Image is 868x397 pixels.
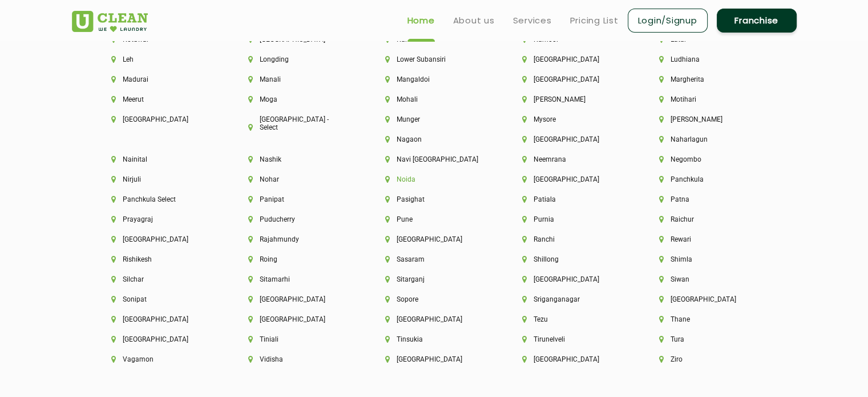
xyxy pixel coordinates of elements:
li: Siwan [659,275,757,283]
li: Silchar [111,275,209,283]
li: Nirjuli [111,175,209,183]
li: Neemrana [522,155,620,163]
li: Lower Subansiri [385,55,483,63]
li: Rishikesh [111,255,209,263]
li: Patna [659,195,757,203]
li: [GEOGRAPHIC_DATA] [522,175,620,183]
li: [GEOGRAPHIC_DATA] - Select [248,115,346,131]
li: Navi [GEOGRAPHIC_DATA] [385,155,483,163]
li: Shimla [659,255,757,263]
li: Ludhiana [659,55,757,63]
li: [PERSON_NAME] [522,95,620,103]
li: Sitamarhi [248,275,346,283]
li: [GEOGRAPHIC_DATA] [111,235,209,243]
a: About us [453,14,495,27]
li: Nashik [248,155,346,163]
li: Mangaldoi [385,75,483,83]
li: [GEOGRAPHIC_DATA] [522,135,620,143]
li: Shillong [522,255,620,263]
li: [GEOGRAPHIC_DATA] [522,355,620,363]
li: Vagamon [111,355,209,363]
li: Sriganganagar [522,295,620,303]
a: Home [407,14,435,27]
li: Tezu [522,315,620,323]
a: Pricing List [570,14,619,27]
li: Tura [659,335,757,343]
li: [GEOGRAPHIC_DATA] [522,55,620,63]
a: Login/Signup [628,9,708,33]
li: Moga [248,95,346,103]
li: Naharlagun [659,135,757,143]
li: Prayagraj [111,215,209,223]
li: Panchkula Select [111,195,209,203]
li: Mysore [522,115,620,123]
li: Meerut [111,95,209,103]
li: [GEOGRAPHIC_DATA] [522,75,620,83]
li: Purnia [522,215,620,223]
li: Manali [248,75,346,83]
li: Tirunelveli [522,335,620,343]
li: Noida [385,175,483,183]
li: [GEOGRAPHIC_DATA] [659,295,757,303]
li: [GEOGRAPHIC_DATA] [111,315,209,323]
li: Sasaram [385,255,483,263]
li: Madurai [111,75,209,83]
li: [GEOGRAPHIC_DATA] [248,295,346,303]
li: [GEOGRAPHIC_DATA] [385,355,483,363]
li: Roing [248,255,346,263]
li: Negombo [659,155,757,163]
li: [PERSON_NAME] [659,115,757,123]
li: Patiala [522,195,620,203]
li: Nohar [248,175,346,183]
li: Motihari [659,95,757,103]
li: Thane [659,315,757,323]
li: Ziro [659,355,757,363]
li: Sopore [385,295,483,303]
li: Pasighat [385,195,483,203]
li: Pune [385,215,483,223]
li: Leh [111,55,209,63]
li: Tiniali [248,335,346,343]
a: Franchise [717,9,797,33]
a: Services [513,14,552,27]
li: Sonipat [111,295,209,303]
img: UClean Laundry and Dry Cleaning [72,11,148,32]
li: Margherita [659,75,757,83]
li: Rajahmundy [248,235,346,243]
li: Munger [385,115,483,123]
li: Vidisha [248,355,346,363]
li: Panipat [248,195,346,203]
li: Raichur [659,215,757,223]
li: Ranchi [522,235,620,243]
li: [GEOGRAPHIC_DATA] [385,235,483,243]
li: Nainital [111,155,209,163]
li: [GEOGRAPHIC_DATA] [111,335,209,343]
li: Mohali [385,95,483,103]
li: Rewari [659,235,757,243]
li: [GEOGRAPHIC_DATA] [111,115,209,123]
li: Longding [248,55,346,63]
li: Puducherry [248,215,346,223]
li: [GEOGRAPHIC_DATA] [248,315,346,323]
li: [GEOGRAPHIC_DATA] [522,275,620,283]
li: Panchkula [659,175,757,183]
li: [GEOGRAPHIC_DATA] [385,315,483,323]
li: Tinsukia [385,335,483,343]
li: Nagaon [385,135,483,143]
li: Sitarganj [385,275,483,283]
